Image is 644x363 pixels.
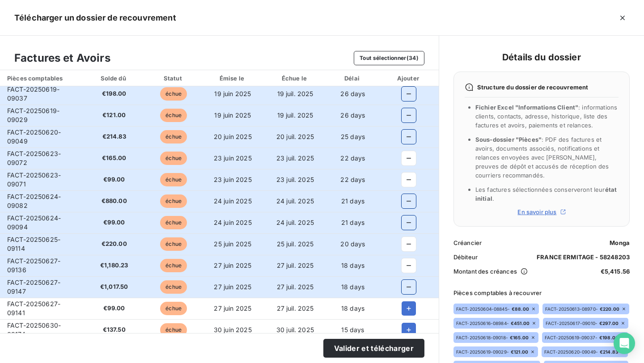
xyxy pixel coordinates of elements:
[511,349,528,355] span: €121.00
[264,83,326,105] td: 19 juil. 2025
[326,255,379,276] td: 18 days
[160,237,187,251] span: échue
[264,126,326,148] td: 20 juil. 2025
[90,111,139,120] span: €121.00
[202,276,264,298] td: 27 juin 2025
[381,74,437,83] div: Ajouter
[326,212,379,233] td: 21 days
[326,105,379,126] td: 26 days
[511,320,530,326] span: €451.00
[544,349,618,355] div: FACT-20250620-09049 -
[475,186,617,202] span: Les factures sélectionnées conserveront leur .
[326,148,379,169] td: 22 days
[203,74,262,83] div: Émise le
[90,89,139,98] span: €198.00
[517,208,556,215] span: En savoir plus
[160,280,187,294] span: échue
[510,334,529,341] span: €165.00
[7,214,61,231] span: FACT-20250624-09094
[7,257,60,274] span: FACT-20250627-09136
[7,300,60,317] span: FACT-20250627-09141
[264,298,326,319] td: 27 juil. 2025
[545,306,619,312] div: FACT-20250613-08970 -
[264,148,326,169] td: 23 juil. 2025
[475,104,617,129] span: : informations clients, contacts, adresse, historique, liste des factures et avoirs, paiements et...
[264,105,326,126] td: 19 juil. 2025
[160,87,187,101] span: échue
[264,190,326,212] td: 24 juil. 2025
[264,169,326,190] td: 23 juil. 2025
[326,319,379,341] td: 15 days
[202,233,264,255] td: 25 juin 2025
[453,268,517,275] span: Montant des créances
[512,306,529,312] span: €88.00
[326,233,379,255] td: 20 days
[328,74,377,83] div: Délai
[475,136,542,143] span: Sous-dossier "Pièces"
[326,83,379,105] td: 26 days
[148,74,200,83] div: Statut
[546,320,619,326] div: FACT-20250617-09010 -
[2,74,81,83] div: Pièces comptables
[264,276,326,298] td: 27 juil. 2025
[326,169,379,190] td: 22 days
[7,128,61,145] span: FACT-20250620-09049
[90,132,139,141] span: €214.83
[90,175,139,184] span: €99.00
[160,152,187,165] span: échue
[545,334,619,341] div: FACT-20250619-09037 -
[7,107,59,123] span: FACT-20250619-09029
[354,51,424,65] button: Tout sélectionner(34)
[477,84,588,91] span: Structure du dossier de recouvrement
[264,255,326,276] td: 27 juil. 2025
[453,289,630,296] span: Pièces comptables à recouvrer
[456,320,530,326] div: FACT-20250616-08984 -
[7,236,60,252] span: FACT-20250625-09114
[326,190,379,212] td: 21 days
[14,12,176,24] h5: Télécharger un dossier de recouvrement
[326,126,379,148] td: 25 days
[600,349,618,355] span: €214.83
[202,83,264,105] td: 19 juin 2025
[160,259,187,272] span: échue
[202,255,264,276] td: 27 juin 2025
[90,261,139,270] span: €1,180.23
[202,298,264,319] td: 27 juin 2025
[601,268,630,275] span: €5,415.56
[90,304,139,313] span: €99.00
[453,253,478,261] span: Débiteur
[326,276,379,298] td: 18 days
[326,298,379,319] td: 18 days
[453,239,482,246] span: Créancier
[599,334,619,341] span: €198.00
[160,109,187,122] span: échue
[7,279,60,295] span: FACT-20250627-09147
[160,130,187,144] span: échue
[7,171,61,188] span: FACT-20250623-09071
[475,136,609,179] span: : PDF des factures et avoirs, documents associés, notifications et relances envoyées avec [PERSON...
[160,216,187,229] span: échue
[90,283,139,291] span: €1,017.50
[456,349,528,355] div: FACT-20250619-09029 -
[453,50,630,64] h4: Détails du dossier
[90,218,139,227] span: €99.00
[85,74,144,83] div: Solde dû
[456,334,529,341] div: FACT-20250618-09018 -
[160,173,187,186] span: échue
[614,333,635,354] div: Open Intercom Messenger
[160,302,187,315] span: échue
[202,148,264,169] td: 23 juin 2025
[264,212,326,233] td: 24 juil. 2025
[537,253,630,261] span: FRANCE ERMITAGE - 58248203
[323,339,424,358] button: Valider et télécharger
[90,240,139,249] span: €220.00
[90,154,139,163] span: €165.00
[202,169,264,190] td: 23 juin 2025
[456,306,529,312] div: FACT-20250604-08845 -
[202,105,264,126] td: 19 juin 2025
[202,319,264,341] td: 30 juin 2025
[90,197,139,206] span: €880.00
[7,321,61,338] span: FACT-20250630-09174
[202,126,264,148] td: 20 juin 2025
[202,190,264,212] td: 24 juin 2025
